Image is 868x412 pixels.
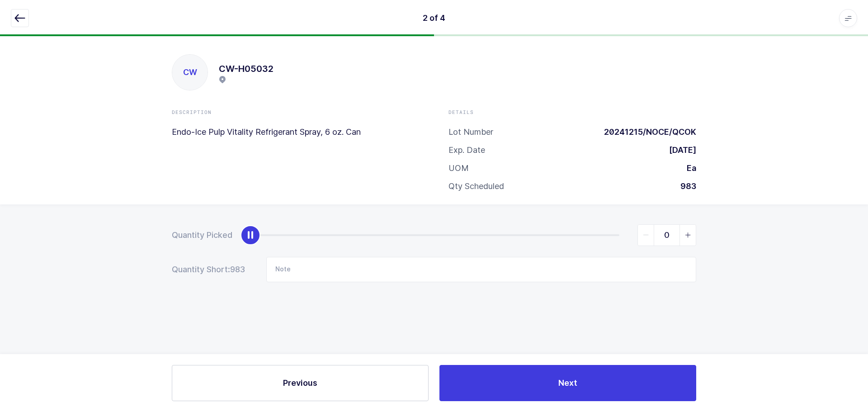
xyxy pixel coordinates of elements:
[172,264,248,275] div: Quantity Short:
[597,127,696,137] div: 20241215/NOCE/QCOK
[172,109,420,116] div: Description
[283,377,317,388] span: Previous
[448,109,696,116] div: Details
[219,62,274,76] h1: CW-H05032
[172,365,429,401] button: Previous
[662,145,696,156] div: [DATE]
[250,224,696,246] div: slider between 0 and 983
[423,13,445,24] div: 2 of 4
[448,127,493,137] div: Lot Number
[172,55,208,90] div: CW
[673,181,696,192] div: 983
[448,181,504,192] div: Qty Scheduled
[448,163,469,174] div: UOM
[558,377,577,388] span: Next
[439,365,696,401] button: Next
[230,264,248,275] span: 983
[679,163,696,174] div: Ea
[266,257,696,282] input: Note
[172,230,232,241] div: Quantity Picked
[448,145,485,156] div: Exp. Date
[172,127,420,137] p: Endo-Ice Pulp Vitality Refrigerant Spray, 6 oz. Can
